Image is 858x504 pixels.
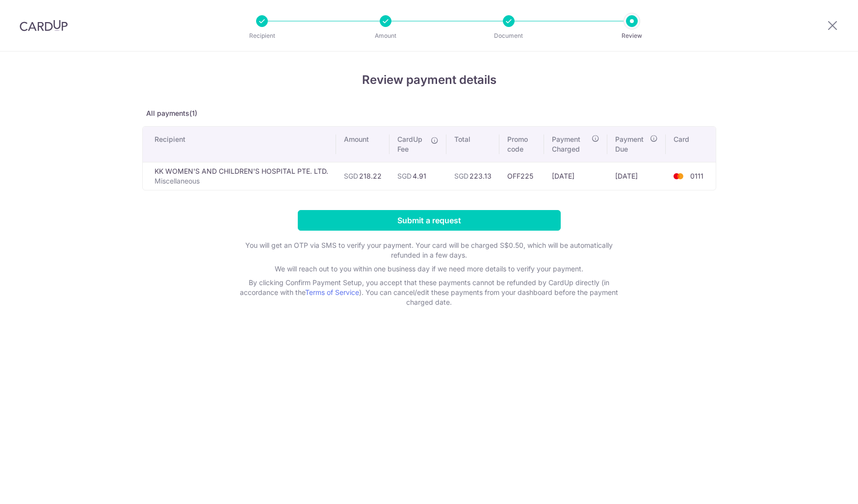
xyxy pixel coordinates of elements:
th: Amount [336,127,390,162]
p: Recipient [226,31,298,41]
p: Miscellaneous [155,176,328,186]
p: Review [596,31,668,41]
p: By clicking Confirm Payment Setup, you accept that these payments cannot be refunded by CardUp di... [233,278,625,307]
td: 218.22 [336,162,390,190]
img: CardUp [20,20,68,31]
td: 4.91 [390,162,446,190]
h4: Review payment details [142,71,716,89]
th: Promo code [499,127,545,162]
span: SGD [454,172,468,180]
th: Card [666,127,715,162]
span: SGD [397,172,412,180]
td: 223.13 [446,162,499,190]
td: [DATE] [544,162,607,190]
span: Payment Due [615,134,648,154]
span: 0111 [690,172,703,180]
p: Document [472,31,545,41]
th: Total [446,127,499,162]
span: CardUp Fee [397,134,426,154]
p: We will reach out to you within one business day if we need more details to verify your payment. [233,264,625,274]
p: All payments(1) [142,108,716,118]
img: <span class="translation_missing" title="translation missing: en.account_steps.new_confirm_form.b... [669,170,688,182]
input: Submit a request [298,210,561,231]
a: Terms of Service [305,288,359,296]
p: Amount [349,31,422,41]
p: You will get an OTP via SMS to verify your payment. Your card will be charged S$0.50, which will ... [233,240,625,260]
span: SGD [344,172,358,180]
td: KK WOMEN'S AND CHILDREN'S HOSPITAL PTE. LTD. [143,162,336,190]
span: Payment Charged [552,134,588,154]
th: Recipient [143,127,336,162]
td: OFF225 [499,162,545,190]
td: [DATE] [607,162,666,190]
